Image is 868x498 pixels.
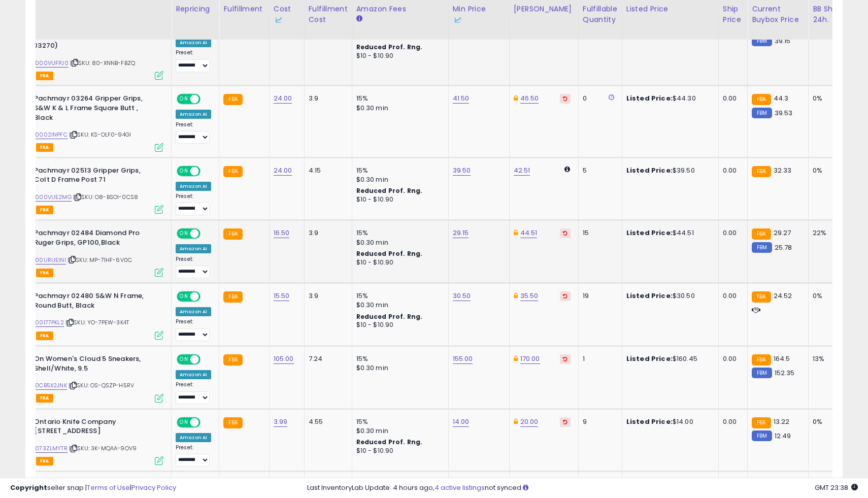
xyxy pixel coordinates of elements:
[176,49,211,72] div: Preset:
[752,228,771,240] small: FBA
[307,483,858,493] div: Last InventoryLab Update: 4 hours ago, not synced.
[274,417,288,427] a: 3.99
[34,417,157,439] b: Ontario Knife Company [STREET_ADDRESS]
[176,38,211,47] div: Amazon AI
[752,417,771,428] small: FBA
[774,93,789,103] span: 44.3
[178,167,190,175] span: ON
[34,291,157,313] b: Pachmayr 02480 S&W N Frame, Round Butt, Black
[356,14,362,23] small: Amazon Fees.
[178,418,190,426] span: ON
[199,167,215,175] span: OFF
[626,354,711,363] div: $160.45
[453,93,470,104] a: 41.50
[813,354,846,363] div: 13%
[356,426,441,436] div: $0.30 min
[752,354,771,366] small: FBA
[583,94,614,103] div: 0
[813,94,846,103] div: 0%
[32,130,68,139] a: B0002INPFC
[435,483,485,492] a: 4 active listings
[752,36,772,46] small: FBM
[199,292,215,301] span: OFF
[178,355,190,364] span: ON
[10,483,47,492] strong: Copyright
[11,228,163,276] div: ASIN:
[514,4,574,14] div: [PERSON_NAME]
[356,52,441,60] div: $10 - $10.90
[34,166,157,187] b: Pachmayr 02513 Gripper Grips, Colt D Frame Post 71
[309,166,344,175] div: 4.15
[356,321,441,329] div: $10 - $10.90
[309,354,344,363] div: 7.24
[752,166,771,177] small: FBA
[775,431,791,441] span: 12.49
[520,417,539,427] a: 20.00
[309,417,344,426] div: 4.55
[309,228,344,238] div: 3.9
[775,36,791,46] span: 39.15
[11,166,163,213] div: ASIN:
[34,354,157,376] b: On Women's Cloud 5 Sneakers, Shell/White, 9.5
[11,291,163,339] div: ASIN:
[723,354,740,363] div: 0.00
[274,291,290,301] a: 15.50
[73,193,138,201] span: | SKU: O8-BSOI-0CS8
[199,95,215,104] span: OFF
[309,94,344,103] div: 3.9
[723,4,743,25] div: Ship Price
[723,166,740,175] div: 0.00
[68,256,132,264] span: | SKU: MP-71HF-6V0C
[65,318,129,326] span: | SKU: YO-7PEW-3K4T
[131,483,176,492] a: Privacy Policy
[274,354,294,364] a: 105.00
[356,447,441,455] div: $10 - $10.90
[32,444,68,453] a: B073ZLMYTR
[453,14,505,25] div: Some or all of the values in this column are provided from Inventory Lab.
[356,291,441,301] div: 15%
[32,59,69,68] a: B000VUFPJ0
[453,228,469,238] a: 29.15
[10,483,176,493] div: seller snap | |
[626,4,714,14] div: Listed Price
[626,291,711,301] div: $30.50
[583,4,618,25] div: Fulfillable Quantity
[723,228,740,238] div: 0.00
[520,93,539,104] a: 46.50
[274,4,300,25] div: Cost
[274,93,292,104] a: 24.00
[752,94,771,105] small: FBA
[752,108,772,118] small: FBM
[356,363,441,373] div: $0.30 min
[453,291,471,301] a: 30.50
[626,166,711,175] div: $39.50
[36,72,53,80] span: FBA
[356,354,441,363] div: 15%
[223,354,242,366] small: FBA
[176,256,211,279] div: Preset:
[453,417,470,427] a: 14.00
[752,430,772,441] small: FBM
[583,166,614,175] div: 5
[32,193,72,202] a: B000VUE2MG
[774,165,792,175] span: 32.33
[176,110,211,119] div: Amazon AI
[32,318,64,327] a: B00I77PKL2
[583,354,614,363] div: 1
[583,417,614,426] div: 9
[774,354,790,363] span: 164.5
[356,417,441,426] div: 15%
[815,483,858,492] span: 2025-09-14 23:38 GMT
[626,165,673,175] b: Listed Price:
[36,206,53,214] span: FBA
[723,417,740,426] div: 0.00
[176,433,211,442] div: Amazon AI
[36,394,53,403] span: FBA
[813,4,850,25] div: BB Share 24h.
[176,307,211,316] div: Amazon AI
[453,354,473,364] a: 155.00
[356,195,441,204] div: $10 - $10.90
[356,104,441,113] div: $0.30 min
[813,291,846,301] div: 0%
[356,301,441,310] div: $0.30 min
